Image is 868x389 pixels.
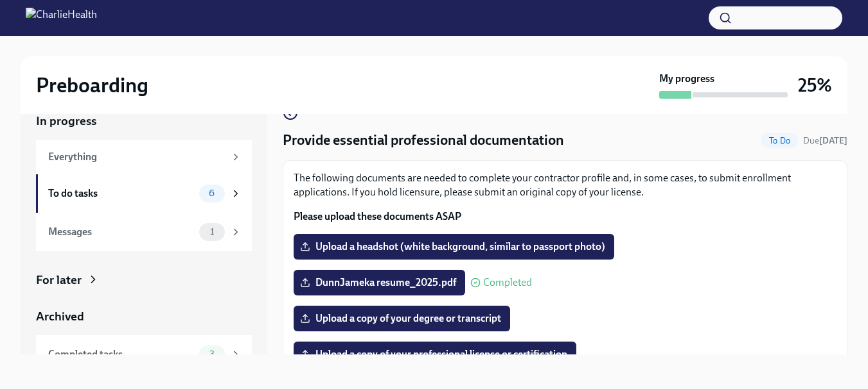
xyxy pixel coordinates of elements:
a: Archived [36,308,252,325]
img: CharlieHealth [26,8,97,28]
span: Upload a headshot (white background, similar to passport photo) [303,240,605,253]
strong: My progress [659,72,714,86]
div: Everything [48,150,225,164]
span: 6 [201,188,222,198]
strong: [DATE] [819,135,847,146]
span: 3 [202,349,222,359]
a: For later [36,272,252,288]
a: Everything [36,140,252,174]
strong: Please upload these documents ASAP [294,210,461,222]
a: In progress [36,113,252,129]
a: Messages1 [36,213,252,251]
span: Upload a copy of your professional license or certification [303,348,567,361]
label: Upload a copy of your professional license or certification [294,342,576,367]
span: To Do [761,136,798,145]
label: DunnJameka resume_2025.pdf [294,270,465,295]
p: The following documents are needed to complete your contractor profile and, in some cases, to sub... [294,171,837,199]
div: For later [36,272,82,288]
div: Completed tasks [48,347,194,361]
h2: Preboarding [36,72,148,98]
h3: 25% [798,74,832,97]
span: Upload a copy of your degree or transcript [303,312,501,325]
span: Due [803,135,847,146]
label: Upload a headshot (white background, similar to passport photo) [294,234,614,260]
span: September 1st, 2025 08:00 [803,135,847,147]
h4: Provide essential professional documentation [283,131,564,150]
a: Completed tasks3 [36,335,252,374]
div: Messages [48,225,194,239]
span: Completed [483,277,532,288]
span: 1 [202,227,222,236]
span: DunnJameka resume_2025.pdf [303,276,456,289]
label: Upload a copy of your degree or transcript [294,306,510,331]
div: To do tasks [48,186,194,201]
a: To do tasks6 [36,174,252,213]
